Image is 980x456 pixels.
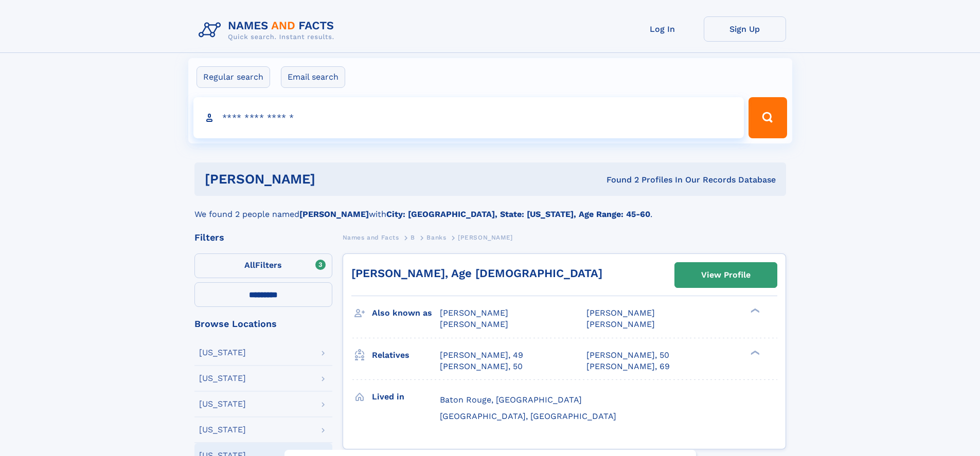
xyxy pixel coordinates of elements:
b: City: [GEOGRAPHIC_DATA], State: [US_STATE], Age Range: 45-60 [386,209,650,219]
img: Logo Names and Facts [194,16,343,44]
a: Sign Up [704,16,786,42]
span: Baton Rouge, [GEOGRAPHIC_DATA] [440,395,582,405]
label: Filters [194,253,332,278]
span: [PERSON_NAME] [458,234,513,241]
span: Banks [426,234,446,241]
h3: Also known as [372,304,440,322]
a: [PERSON_NAME], 50 [586,350,669,361]
div: Found 2 Profiles In Our Records Database [461,174,776,186]
span: [PERSON_NAME] [440,308,508,318]
div: Browse Locations [194,319,332,329]
h1: [PERSON_NAME] [205,173,461,186]
a: Banks [426,231,446,244]
div: [US_STATE] [199,426,246,434]
label: Regular search [197,66,270,88]
div: [US_STATE] [199,374,246,382]
label: Email search [281,66,345,88]
input: search input [193,97,744,138]
a: Names and Facts [343,231,399,244]
a: View Profile [675,263,777,287]
a: [PERSON_NAME], 69 [586,361,670,372]
a: [PERSON_NAME], 49 [440,350,523,361]
div: ❯ [748,349,760,356]
a: [PERSON_NAME], 50 [440,361,523,372]
b: [PERSON_NAME] [299,209,369,219]
a: Log In [621,16,704,42]
h3: Lived in [372,388,440,406]
span: [PERSON_NAME] [586,319,655,329]
span: [PERSON_NAME] [440,319,508,329]
span: [PERSON_NAME] [586,308,655,318]
span: B [411,234,415,241]
a: B [411,231,415,244]
div: View Profile [701,263,751,287]
span: [GEOGRAPHIC_DATA], [GEOGRAPHIC_DATA] [440,411,616,421]
div: We found 2 people named with . [194,196,786,221]
button: Search Button [749,97,787,138]
h3: Relatives [372,346,440,364]
div: ❯ [748,307,760,314]
div: [US_STATE] [199,349,246,357]
div: [US_STATE] [199,400,246,408]
a: [PERSON_NAME], Age [DEMOGRAPHIC_DATA] [351,267,602,280]
span: All [244,260,255,270]
div: Filters [194,233,332,242]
